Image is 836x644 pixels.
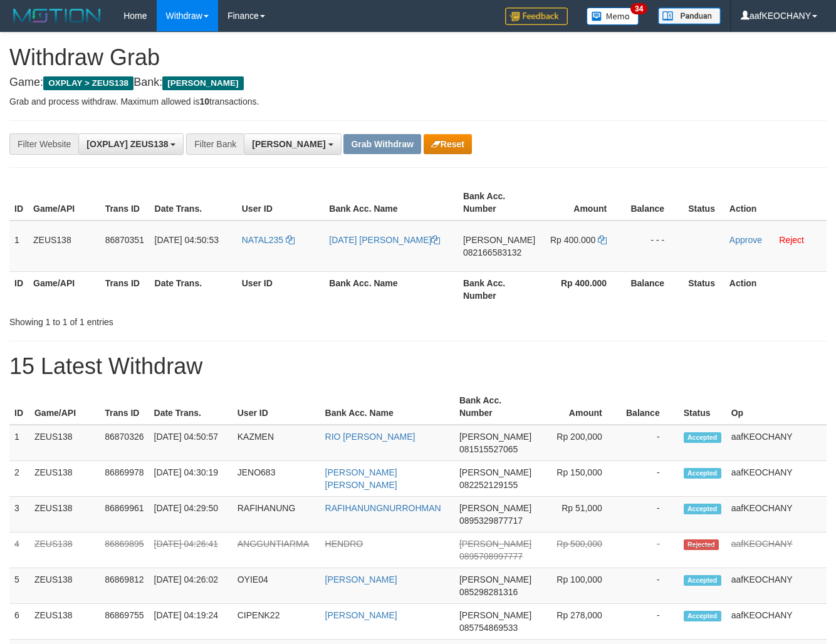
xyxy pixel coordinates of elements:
th: Bank Acc. Name [320,389,454,425]
td: 1 [9,425,29,461]
th: Bank Acc. Number [458,185,540,221]
td: [DATE] 04:19:24 [149,604,233,640]
th: ID [9,389,29,425]
span: [PERSON_NAME] [463,235,535,245]
td: aafKEOCHANY [726,425,827,461]
th: Date Trans. [149,389,233,425]
span: Copy 082252129155 to clipboard [459,480,518,490]
a: [PERSON_NAME] [PERSON_NAME] [325,467,397,490]
a: [DATE] [PERSON_NAME] [329,235,440,245]
td: aafKEOCHANY [726,604,827,640]
td: ANGGUNTIARMA [233,532,320,568]
span: [PERSON_NAME] [459,539,531,549]
th: Bank Acc. Name [324,271,458,307]
a: Approve [729,235,762,245]
span: 34 [630,3,647,14]
td: ZEUS138 [29,568,100,604]
td: aafKEOCHANY [726,461,827,497]
span: 86870351 [105,235,144,245]
td: JENO683 [233,461,320,497]
th: Amount [540,185,625,221]
td: Rp 150,000 [536,461,621,497]
span: Accepted [684,504,721,514]
td: [DATE] 04:26:02 [149,568,233,604]
a: RAFIHANUNGNURROHMAN [325,503,441,513]
td: OYIE04 [233,568,320,604]
td: Rp 100,000 [536,568,621,604]
th: Date Trans. [150,185,237,221]
td: Rp 278,000 [536,604,621,640]
td: [DATE] 04:30:19 [149,461,233,497]
th: Trans ID [100,389,149,425]
span: Copy 082166583132 to clipboard [463,247,521,257]
h4: Game: Bank: [9,76,827,89]
span: [DATE] 04:50:53 [155,235,219,245]
span: Rejected [684,539,719,550]
span: [PERSON_NAME] [459,610,531,620]
span: Copy 085754869533 to clipboard [459,623,518,633]
th: Amount [536,389,621,425]
td: - [621,532,679,568]
td: 86869895 [100,532,149,568]
th: User ID [233,389,320,425]
span: NATAL235 [242,235,283,245]
td: aafKEOCHANY [726,497,827,532]
td: [DATE] 04:26:41 [149,532,233,568]
td: ZEUS138 [29,425,100,461]
span: Copy 0895708997777 to clipboard [459,551,523,561]
a: Copy 400000 to clipboard [598,235,607,245]
th: Trans ID [100,185,150,221]
td: - [621,568,679,604]
th: Action [724,185,827,221]
span: [PERSON_NAME] [459,467,531,477]
td: - [621,461,679,497]
img: panduan.png [658,8,721,24]
th: Balance [621,389,679,425]
th: Game/API [29,389,100,425]
td: Rp 51,000 [536,497,621,532]
th: ID [9,271,28,307]
span: [OXPLAY] ZEUS138 [86,139,168,149]
td: - [621,604,679,640]
td: 5 [9,568,29,604]
th: Date Trans. [150,271,237,307]
th: Trans ID [100,271,150,307]
span: Accepted [684,468,721,479]
td: 86869961 [100,497,149,532]
button: Grab Withdraw [343,134,421,154]
td: Rp 500,000 [536,532,621,568]
span: [PERSON_NAME] [459,574,531,584]
a: HENDRO [325,539,363,549]
a: NATAL235 [242,235,295,245]
button: Reset [424,134,472,154]
img: Button%20Memo.svg [587,8,639,25]
td: - [621,497,679,532]
th: Bank Acc. Number [458,271,540,307]
img: Feedback.jpg [505,8,568,25]
td: 2 [9,461,29,497]
th: Status [683,185,724,221]
th: Game/API [28,271,100,307]
td: ZEUS138 [29,604,100,640]
td: ZEUS138 [29,497,100,532]
td: RAFIHANUNG [233,497,320,532]
td: - - - [625,221,683,272]
div: Showing 1 to 1 of 1 entries [9,311,339,328]
td: 3 [9,497,29,532]
a: [PERSON_NAME] [325,574,397,584]
td: Rp 200,000 [536,425,621,461]
td: [DATE] 04:29:50 [149,497,233,532]
span: Accepted [684,432,721,443]
span: [PERSON_NAME] [162,76,243,90]
td: ZEUS138 [29,461,100,497]
span: OXPLAY > ZEUS138 [43,76,133,90]
button: [PERSON_NAME] [244,133,341,155]
span: Copy 0895329877717 to clipboard [459,516,523,526]
td: 86869755 [100,604,149,640]
div: Filter Website [9,133,78,155]
th: Bank Acc. Name [324,185,458,221]
td: - [621,425,679,461]
span: [PERSON_NAME] [459,432,531,442]
span: Copy 085298281316 to clipboard [459,587,518,597]
span: [PERSON_NAME] [252,139,325,149]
